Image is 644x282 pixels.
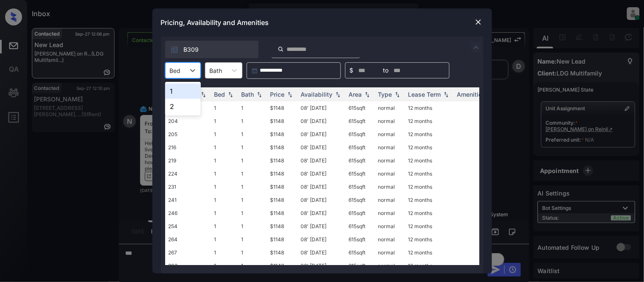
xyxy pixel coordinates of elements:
td: 1 [238,207,267,220]
td: 1 [211,141,238,154]
span: $ [350,66,354,75]
td: 08' [DATE] [298,246,346,259]
td: 12 months [405,167,454,180]
td: 615 sqft [346,154,375,167]
td: $1148 [267,128,298,141]
td: normal [375,167,405,180]
td: normal [375,246,405,259]
td: normal [375,154,405,167]
td: $1148 [267,259,298,272]
td: 08' [DATE] [298,154,346,167]
img: icon-zuma [170,45,179,54]
div: Area [349,91,362,98]
td: 12 months [405,114,454,128]
td: normal [375,193,405,207]
div: Amenities [457,91,486,98]
td: 12 months [405,207,454,220]
td: 12 months [405,220,454,233]
td: 1 [211,220,238,233]
img: icon-zuma [471,42,481,53]
td: 1 [238,220,267,233]
td: 08' [DATE] [298,114,346,128]
img: sorting [393,92,402,98]
td: 1 [211,180,238,193]
td: $1148 [267,220,298,233]
img: close [474,18,483,26]
td: 08' [DATE] [298,141,346,154]
td: 12 months [405,101,454,114]
td: 12 months [405,259,454,272]
td: 1 [211,233,238,246]
td: 615 sqft [346,207,375,220]
div: 1 [165,84,201,99]
td: 08' [DATE] [298,207,346,220]
td: $1148 [267,101,298,114]
td: 08' [DATE] [298,233,346,246]
td: $1148 [267,167,298,180]
td: 1 [238,114,267,128]
td: normal [375,114,405,128]
td: 12 months [405,141,454,154]
td: 08' [DATE] [298,101,346,114]
td: 08' [DATE] [298,180,346,193]
td: normal [375,101,405,114]
span: B309 [184,45,199,54]
td: normal [375,207,405,220]
td: 08' [DATE] [298,128,346,141]
td: 254 [165,220,211,233]
div: Availability [301,91,333,98]
td: normal [375,141,405,154]
img: sorting [255,92,264,98]
td: normal [375,180,405,193]
td: 1 [238,154,267,167]
td: $1148 [267,114,298,128]
td: $1148 [267,233,298,246]
td: 1 [211,154,238,167]
td: 08' [DATE] [298,193,346,207]
div: 2 [165,99,201,114]
img: sorting [286,92,294,98]
td: $1148 [267,154,298,167]
td: 264 [165,233,211,246]
td: 12 months [405,193,454,207]
div: Pricing, Availability and Amenities [152,8,492,36]
td: normal [375,220,405,233]
td: 1 [211,207,238,220]
td: 1 [211,246,238,259]
td: 615 sqft [346,167,375,180]
td: 615 sqft [346,193,375,207]
td: 12 months [405,154,454,167]
td: 615 sqft [346,128,375,141]
td: 241 [165,193,211,207]
td: 216 [165,141,211,154]
td: 08' [DATE] [298,167,346,180]
td: 615 sqft [346,114,375,128]
img: sorting [442,92,450,98]
td: 1 [238,180,267,193]
td: 1 [238,193,267,207]
td: 1 [211,101,238,114]
td: 615 sqft [346,141,375,154]
td: 12 months [405,233,454,246]
td: 615 sqft [346,180,375,193]
td: $1148 [267,207,298,220]
td: 615 sqft [346,220,375,233]
img: sorting [334,92,342,98]
td: normal [375,128,405,141]
td: $1148 [267,246,298,259]
td: 12 months [405,128,454,141]
td: 303 [165,259,211,272]
td: 1 [238,259,267,272]
td: 615 sqft [346,101,375,114]
td: 1 [211,193,238,207]
td: 267 [165,246,211,259]
td: 224 [165,167,211,180]
td: 12 months [405,180,454,193]
td: 08' [DATE] [298,220,346,233]
img: icon-zuma [278,45,284,53]
td: 1 [211,259,238,272]
td: 615 sqft [346,246,375,259]
td: 231 [165,180,211,193]
td: 204 [165,114,211,128]
td: normal [375,233,405,246]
